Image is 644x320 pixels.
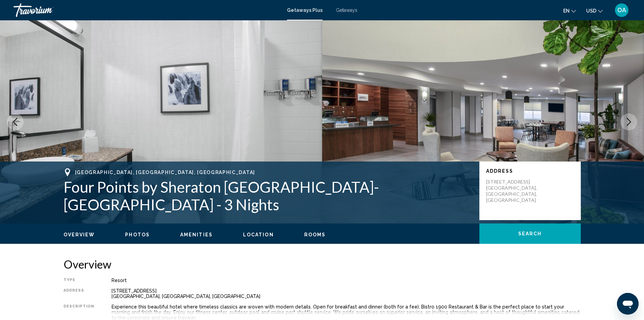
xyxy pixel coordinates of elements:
[479,223,581,244] button: Search
[14,3,280,17] a: Travorium
[518,231,542,237] span: Search
[563,6,576,16] button: Change language
[7,113,24,130] button: Previous image
[617,293,639,315] iframe: Button to launch messaging window
[64,178,473,213] h1: Four Points by Sheraton [GEOGRAPHIC_DATA]-[GEOGRAPHIC_DATA] - 3 Nights
[112,288,581,299] div: [STREET_ADDRESS] [GEOGRAPHIC_DATA], [GEOGRAPHIC_DATA], [GEOGRAPHIC_DATA]
[243,232,274,238] button: Location
[64,232,95,238] button: Overview
[486,168,574,174] p: Address
[180,232,213,238] button: Amenities
[620,113,637,130] button: Next image
[586,6,603,16] button: Change currency
[336,7,357,13] a: Getaways
[586,8,596,14] span: USD
[112,278,581,283] div: Resort
[125,232,150,238] button: Photos
[304,232,326,238] button: Rooms
[64,257,581,271] h2: Overview
[486,179,540,203] p: [STREET_ADDRESS] [GEOGRAPHIC_DATA], [GEOGRAPHIC_DATA], [GEOGRAPHIC_DATA]
[64,278,95,283] div: Type
[617,7,626,14] span: OA
[563,8,570,14] span: en
[287,7,323,13] a: Getaways Plus
[613,3,630,17] button: User Menu
[75,170,255,175] span: [GEOGRAPHIC_DATA], [GEOGRAPHIC_DATA], [GEOGRAPHIC_DATA]
[64,288,95,299] div: Address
